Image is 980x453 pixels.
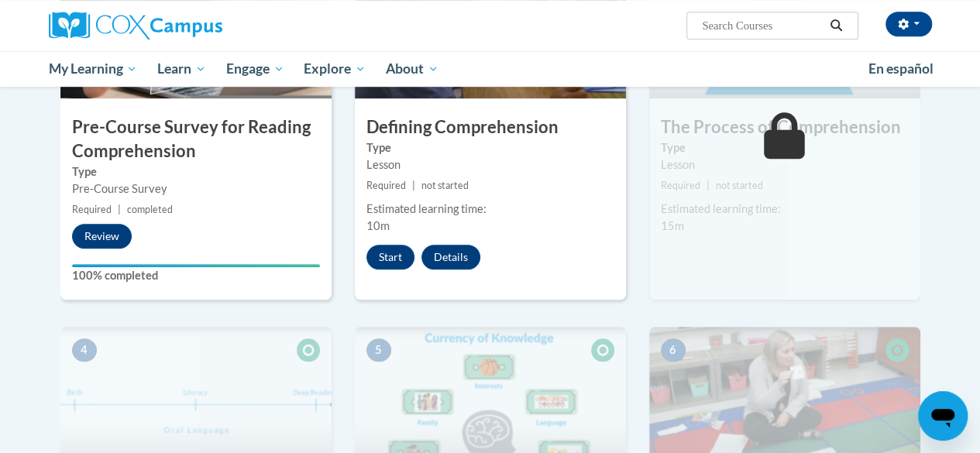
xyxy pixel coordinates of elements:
span: 4 [72,338,97,362]
span: Explore [304,60,366,78]
span: 6 [661,338,686,362]
div: Lesson [661,156,909,173]
span: About [386,60,438,78]
button: Start [366,245,414,269]
span: | [412,180,415,191]
a: Engage [216,51,294,87]
span: Required [366,180,406,191]
span: 15m [661,219,684,232]
h3: Pre-Course Survey for Reading Comprehension [60,115,332,163]
span: | [118,204,121,215]
span: | [707,180,710,191]
div: Your progress [72,264,320,267]
span: not started [421,180,469,191]
input: Search Courses [700,16,824,35]
label: Type [72,163,320,180]
label: Type [366,139,614,156]
a: Cox Campus [49,12,328,39]
h3: The Process of Comprehension [649,115,920,139]
div: Estimated learning time: [366,201,614,218]
span: 10m [366,219,390,232]
span: My Learning [48,60,137,78]
label: 100% completed [72,267,320,284]
h3: Defining Comprehension [355,115,626,139]
div: Pre-Course Survey [72,180,320,197]
a: Learn [147,51,216,87]
iframe: Button to launch messaging window [918,391,968,441]
label: Type [661,139,909,156]
a: My Learning [39,51,148,87]
div: Main menu [37,51,944,87]
span: Learn [157,60,206,78]
span: 5 [366,338,391,362]
span: Required [661,180,700,191]
button: Search [824,16,848,35]
span: Engage [226,60,284,78]
a: About [376,51,449,87]
a: En español [858,53,944,85]
button: Account Settings [885,12,932,36]
span: not started [716,180,763,191]
div: Lesson [366,156,614,173]
img: Cox Campus [49,12,222,39]
a: Explore [294,51,376,87]
span: Required [72,204,112,215]
button: Review [72,224,132,249]
span: completed [127,204,173,215]
div: Estimated learning time: [661,201,909,218]
button: Details [421,245,480,269]
span: En español [868,60,934,77]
